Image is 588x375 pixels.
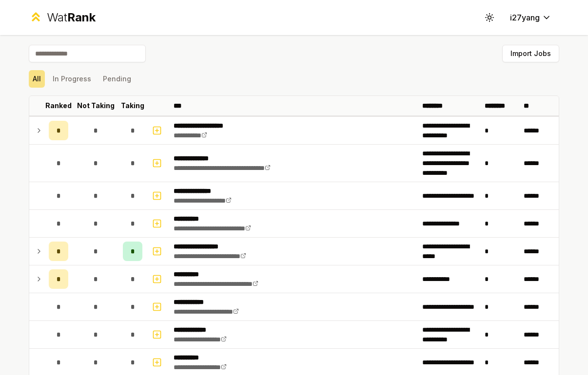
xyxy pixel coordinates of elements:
[47,10,96,25] div: Wat
[29,10,96,25] a: WatRank
[502,9,559,26] button: i27yang
[99,70,135,88] button: Pending
[502,45,559,62] button: Import Jobs
[45,101,72,111] p: Ranked
[510,12,540,23] span: i27yang
[77,101,115,111] p: Not Taking
[49,70,95,88] button: In Progress
[121,101,144,111] p: Taking
[67,10,96,24] span: Rank
[29,70,45,88] button: All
